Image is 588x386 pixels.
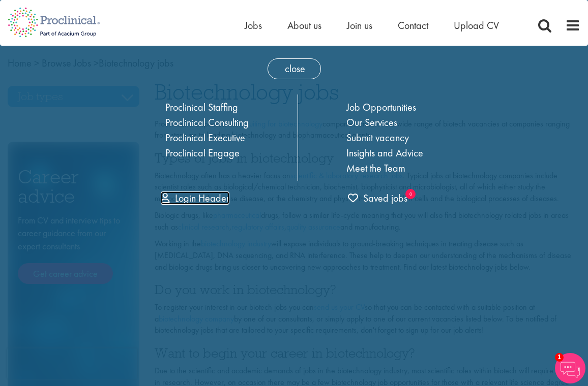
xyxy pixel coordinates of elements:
a: 0 jobs in shortlist [348,191,407,206]
a: Proclinical Engage [165,146,240,159]
a: Submit vacancy [346,131,409,144]
img: Chatbot [555,353,585,383]
span: 1 [555,353,564,362]
a: Insights and Advice [346,146,423,159]
a: Meet the Team [346,162,405,175]
span: close [268,58,321,79]
a: Proclinical Consulting [165,116,249,129]
a: Proclinical Staffing [165,101,238,114]
a: Jobs [245,19,262,32]
sub: 0 [405,189,416,199]
a: Contact [398,19,428,32]
a: Proclinical Executive [165,131,245,144]
a: Login Header [161,191,229,205]
a: Join us [347,19,372,32]
a: Our Services [346,116,397,129]
a: Job Opportunities [346,101,416,114]
a: About us [287,19,321,32]
span: Saved jobs [348,191,407,205]
a: Upload CV [454,19,499,32]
